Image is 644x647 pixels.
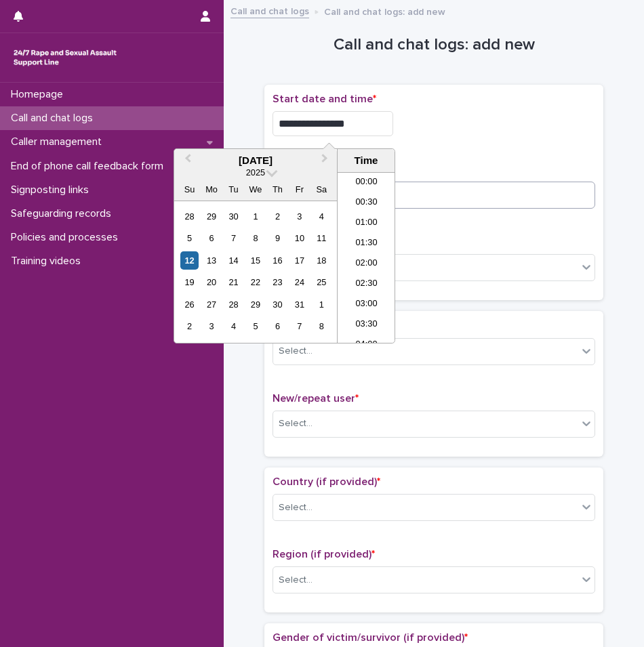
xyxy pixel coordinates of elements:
[338,295,395,315] li: 03:00
[313,295,331,314] div: Choose Saturday, November 1st, 2025
[290,295,308,314] div: Choose Friday, October 31st, 2025
[202,207,220,226] div: Choose Monday, September 29th, 2025
[224,207,243,226] div: Choose Tuesday, September 30th, 2025
[224,295,243,314] div: Choose Tuesday, October 28th, 2025
[180,295,199,314] div: Choose Sunday, October 26th, 2025
[290,251,308,270] div: Choose Friday, October 17th, 2025
[178,205,332,337] div: month 2025-10
[5,160,174,173] p: End of phone call feedback form
[202,251,220,270] div: Choose Monday, October 13th, 2025
[313,207,331,226] div: Choose Saturday, October 4th, 2025
[224,273,243,291] div: Choose Tuesday, October 21st, 2025
[338,254,395,274] li: 02:00
[338,274,395,295] li: 02:30
[313,317,331,335] div: Choose Saturday, November 8th, 2025
[268,317,287,335] div: Choose Thursday, November 6th, 2025
[202,229,220,247] div: Choose Monday, October 6th, 2025
[273,93,376,104] span: Start date and time
[273,476,380,487] span: Country (if provided)
[202,317,220,335] div: Choose Monday, November 3rd, 2025
[313,251,331,270] div: Choose Saturday, October 18th, 2025
[290,229,308,247] div: Choose Friday, October 10th, 2025
[279,417,313,431] div: Select...
[202,295,220,314] div: Choose Monday, October 27th, 2025
[180,317,199,335] div: Choose Sunday, November 2nd, 2025
[176,150,197,172] button: Previous Month
[224,317,243,335] div: Choose Tuesday, November 4th, 2025
[273,632,468,643] span: Gender of victim/survivor (if provided)
[324,3,445,18] p: Call and chat logs: add new
[338,335,395,356] li: 04:00
[5,231,129,244] p: Policies and processes
[246,251,264,270] div: Choose Wednesday, October 15th, 2025
[290,273,308,291] div: Choose Friday, October 24th, 2025
[264,35,603,55] h1: Call and chat logs: add new
[313,273,331,291] div: Choose Saturday, October 25th, 2025
[180,207,199,226] div: Choose Sunday, September 28th, 2025
[290,207,308,226] div: Choose Friday, October 3rd, 2025
[230,3,309,18] a: Call and chat logs
[268,229,287,247] div: Choose Thursday, October 9th, 2025
[279,501,313,515] div: Select...
[180,273,199,291] div: Choose Sunday, October 19th, 2025
[315,150,337,172] button: Next Month
[11,44,119,71] img: rhQMoQhaT3yELyF149Cw
[268,251,287,270] div: Choose Thursday, October 16th, 2025
[224,251,243,270] div: Choose Tuesday, October 14th, 2025
[338,234,395,254] li: 01:30
[268,207,287,226] div: Choose Thursday, October 2nd, 2025
[338,213,395,234] li: 01:00
[174,154,337,167] div: [DATE]
[180,229,199,247] div: Choose Sunday, October 5th, 2025
[246,207,264,226] div: Choose Wednesday, October 1st, 2025
[246,273,264,291] div: Choose Wednesday, October 22nd, 2025
[268,180,287,199] div: Th
[180,180,199,199] div: Su
[338,173,395,193] li: 00:00
[313,229,331,247] div: Choose Saturday, October 11th, 2025
[5,135,113,148] p: Caller management
[341,154,391,167] div: Time
[224,180,243,199] div: Tu
[246,295,264,314] div: Choose Wednesday, October 29th, 2025
[202,273,220,291] div: Choose Monday, October 20th, 2025
[273,549,375,560] span: Region (if provided)
[202,180,220,199] div: Mo
[268,273,287,291] div: Choose Thursday, October 23rd, 2025
[5,88,74,101] p: Homepage
[246,317,264,335] div: Choose Wednesday, November 5th, 2025
[5,255,92,268] p: Training videos
[246,167,265,178] span: 2025
[224,229,243,247] div: Choose Tuesday, October 7th, 2025
[290,317,308,335] div: Choose Friday, November 7th, 2025
[338,193,395,213] li: 00:30
[5,112,104,125] p: Call and chat logs
[313,180,331,199] div: Sa
[279,344,313,358] div: Select...
[268,295,287,314] div: Choose Thursday, October 30th, 2025
[290,180,308,199] div: Fr
[338,315,395,335] li: 03:30
[5,207,122,220] p: Safeguarding records
[273,393,359,404] span: New/repeat user
[5,184,100,196] p: Signposting links
[246,180,264,199] div: We
[180,251,199,270] div: Choose Sunday, October 12th, 2025
[246,229,264,247] div: Choose Wednesday, October 8th, 2025
[279,573,313,587] div: Select...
